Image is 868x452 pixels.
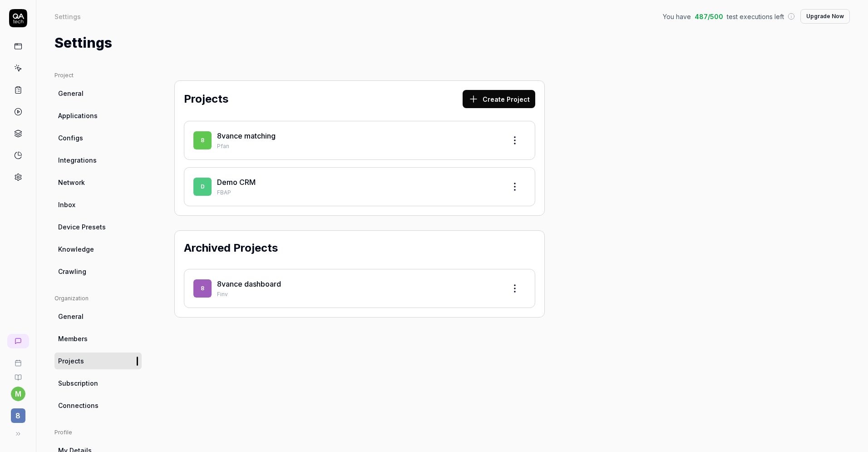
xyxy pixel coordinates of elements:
[4,352,32,367] a: Book a call with us
[54,129,142,146] a: Configs
[58,312,84,321] span: General
[54,219,142,235] a: Device Presets
[58,378,98,388] span: Subscription
[58,267,86,276] span: Crawling
[217,178,256,187] a: Demo CRM
[58,155,97,165] span: Integrations
[11,408,25,423] span: 8
[54,196,142,213] a: Inbox
[54,152,142,169] a: Integrations
[58,89,84,98] span: General
[184,240,278,256] h2: Archived Projects
[184,91,228,107] h2: Projects
[217,189,498,197] p: FBAP
[58,244,94,254] span: Knowledge
[54,174,142,191] a: Network
[54,330,142,347] a: Members
[4,401,32,425] button: 8
[4,367,32,381] a: Documentation
[58,356,84,366] span: Projects
[11,387,25,401] button: m
[54,33,112,53] h1: Settings
[54,294,142,303] div: Organization
[58,111,98,120] span: Applications
[58,200,75,209] span: Inbox
[54,308,142,325] a: General
[54,107,142,124] a: Applications
[54,353,142,369] a: Projects
[58,178,85,187] span: Network
[58,133,83,143] span: Configs
[54,428,142,437] div: Profile
[217,290,498,298] p: Finv
[217,131,276,140] a: 8vance matching
[54,263,142,280] a: Crawling
[217,142,498,150] p: Pfan
[58,222,106,232] span: Device Presets
[7,334,29,348] a: New conversation
[54,12,81,21] div: Settings
[58,334,88,343] span: Members
[58,401,99,410] span: Connections
[193,131,212,149] span: 8
[54,85,142,102] a: General
[800,9,850,24] button: Upgrade Now
[727,12,784,21] span: test executions left
[54,71,142,79] div: Project
[695,12,723,21] span: 487 / 500
[54,397,142,414] a: Connections
[217,278,498,289] div: 8vance dashboard
[193,279,212,298] span: 8
[193,178,212,196] span: D
[54,241,142,258] a: Knowledge
[463,90,535,108] button: Create Project
[663,12,691,21] span: You have
[54,375,142,392] a: Subscription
